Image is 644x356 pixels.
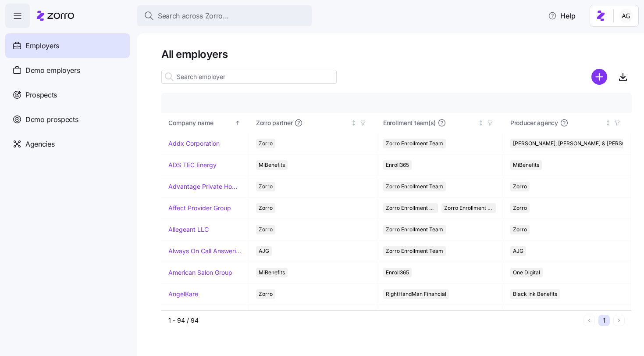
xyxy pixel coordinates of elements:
span: AJG [259,246,269,256]
a: Prospects [5,83,130,107]
div: Company name [168,118,233,128]
a: ADS TEC Energy [168,161,217,169]
span: Zorro [259,289,273,299]
span: RightHandMan Financial [386,289,446,299]
span: Zorro Enrollment Team [386,203,435,213]
span: Zorro [513,225,527,234]
span: One Digital [513,268,540,277]
a: Demo employers [5,58,130,83]
span: Enrollment team(s) [383,119,436,127]
span: Help [548,11,576,21]
div: Sorted ascending [235,120,241,126]
span: Producer agency [510,119,558,127]
span: Zorro Enrollment Experts [444,203,494,213]
span: AJG [513,246,523,256]
span: Enroll365 [386,160,409,170]
span: Zorro [259,225,273,234]
th: Company nameSorted ascending [161,113,249,133]
span: Zorro [259,182,273,191]
a: Always On Call Answering Service [168,247,242,255]
span: Employers [25,40,59,51]
span: MiBenefits [259,160,285,170]
span: Demo prospects [25,114,78,125]
button: Help [541,7,583,25]
a: AngelKare [168,290,198,298]
span: Zorro Enrollment Team [386,246,443,256]
div: Not sorted [605,120,611,126]
button: 1 [598,315,610,326]
a: Employers [5,33,130,58]
span: Prospects [25,90,57,101]
span: Zorro [259,203,273,213]
th: Enrollment team(s)Not sorted [376,113,503,133]
span: Zorro Enrollment Team [386,182,443,191]
span: Zorro [513,203,527,213]
div: Not sorted [478,120,484,126]
a: Addx Corporation [168,139,220,148]
span: MiBenefits [513,160,539,170]
input: Search employer [161,70,337,84]
th: Zorro partnerNot sorted [249,113,376,133]
button: Previous page [584,315,595,326]
a: Demo prospects [5,107,130,132]
a: Affect Provider Group [168,204,231,212]
a: Agencies [5,132,130,156]
h1: All employers [161,47,632,61]
button: Search across Zorro... [137,5,312,26]
span: Search across Zorro... [158,11,229,22]
th: Producer agencyNot sorted [503,113,630,133]
span: Black Ink Benefits [513,289,557,299]
div: Not sorted [351,120,357,126]
span: Zorro Enrollment Team [386,225,443,234]
span: Zorro Enrollment Team [386,139,443,148]
span: Zorro [513,182,527,191]
span: Zorro [259,139,273,148]
a: Advantage Private Home Care [168,182,242,191]
a: American Salon Group [168,268,232,277]
div: 1 - 94 / 94 [168,316,580,325]
svg: add icon [591,69,607,85]
button: Next page [613,315,625,326]
span: Demo employers [25,65,80,76]
span: MiBenefits [259,268,285,277]
span: Zorro partner [256,119,292,127]
span: Enroll365 [386,268,409,277]
a: Allegeant LLC [168,225,209,234]
span: Agencies [25,139,54,150]
img: 5fc55c57e0610270ad857448bea2f2d5 [619,9,633,23]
